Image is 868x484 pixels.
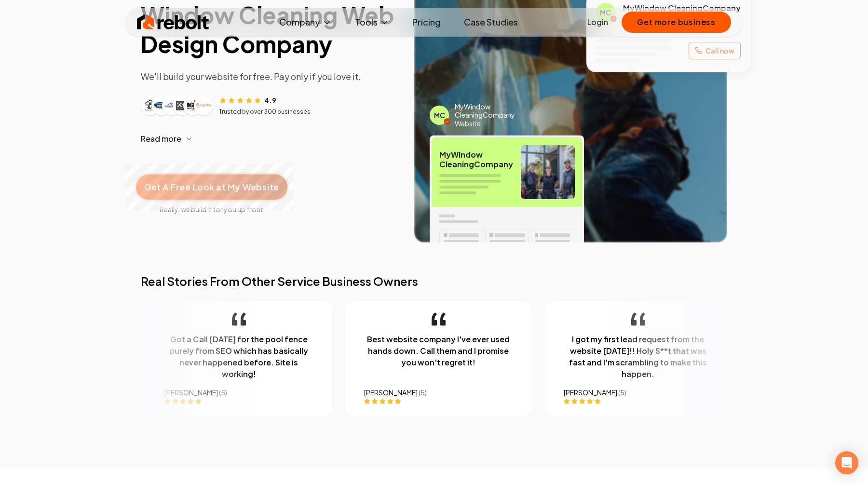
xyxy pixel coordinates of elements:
[141,95,399,116] article: Customer reviews
[141,158,283,214] a: Get A Free Look at My WebsiteReally, we build it for you up front
[141,273,727,289] h2: Real Stories From Other Service Business Owners
[405,13,448,32] a: Pricing
[217,388,226,397] span: ( 5 )
[141,133,181,145] span: Read more
[617,388,625,397] span: ( 5 )
[630,312,644,326] img: quotation-mark
[521,145,575,199] img: Window Cleaning team
[562,388,711,397] div: [PERSON_NAME]
[143,98,158,113] img: Customer logo 1
[363,334,511,368] p: Best website company I've ever used hands down. Call them and I promise you won't regret it!
[363,397,511,405] div: Rating: 5 out of 5 stars
[231,312,244,326] img: quotation-mark
[185,98,201,113] img: Customer logo 5
[137,13,209,32] img: Rebolt Logo
[835,451,858,474] div: Open Intercom Messenger
[196,98,211,113] img: Customer logo 6
[175,98,190,113] img: Customer logo 4
[163,397,312,405] div: Rating: 5 out of 5 stars
[141,0,399,58] h1: Window Cleaning Web Design Company
[456,13,526,32] a: Case Studies
[623,2,741,14] span: My Window Cleaning Company
[219,95,276,105] div: Rating: 4.9 out of 5 stars
[271,13,339,32] button: Company
[264,95,276,105] span: 4.9
[430,312,444,326] img: quotation-mark
[347,13,397,32] button: Tools
[141,127,399,150] button: Read more
[439,150,513,169] span: My Window Cleaning Company
[141,204,283,214] span: Really, we build it for you up front
[587,16,608,28] a: Login
[417,388,425,397] span: ( 5 )
[219,108,311,116] p: Trusted by over 300 businesses
[163,334,312,380] p: Got a Call [DATE] for the pool fence purely from SEO which has basically never happened before. S...
[134,172,289,202] button: Get A Free Look at My Website
[562,334,711,380] p: I got my first lead request from the website [DATE]!! Holy S**t that was fast and I'm scrambling ...
[164,98,179,113] img: Customer logo 3
[562,397,711,405] div: Rating: 5 out of 5 stars
[163,388,312,397] div: [PERSON_NAME]
[141,70,399,83] p: We'll build your website for free. Pay only if you love it.
[622,12,731,33] button: Get more business
[363,388,511,397] div: [PERSON_NAME]
[144,181,279,193] span: Get A Free Look at My Website
[153,98,169,113] img: Customer logo 2
[434,110,445,120] span: MC
[455,103,532,128] span: My Window Cleaning Company Website
[141,96,213,115] div: Customer logos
